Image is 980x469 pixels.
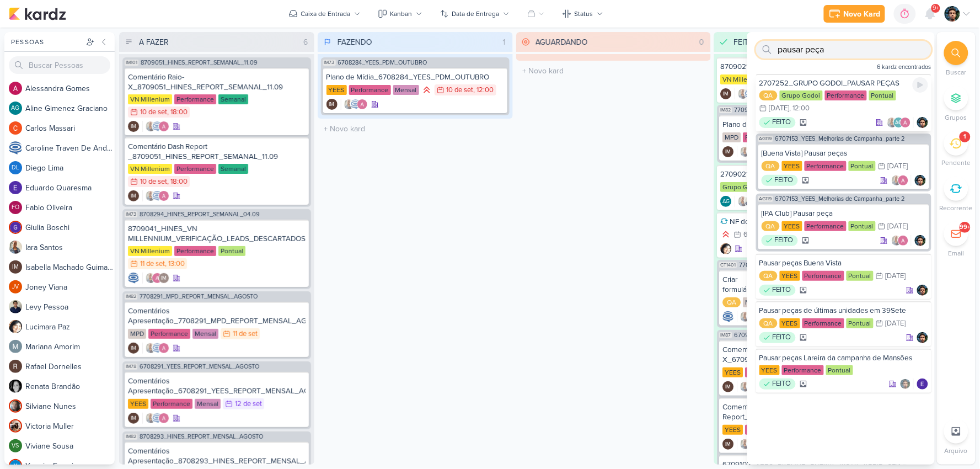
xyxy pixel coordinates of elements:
div: Criador(a): Isabella Machado Guimarães [128,190,139,201]
span: IM82 [720,107,732,113]
div: D i e g o L i m a [25,162,115,174]
button: Novo Kard [824,5,885,23]
div: QA [762,161,780,171]
p: IM [131,416,136,422]
img: Mariana Amorim [9,340,22,353]
div: VN Millenium [128,246,172,256]
div: FEITO [759,285,796,296]
div: Pontual [826,365,853,375]
span: AG119 [758,196,773,202]
span: 8708293_HINES_REPORT_MENSAL_AGOSTO [140,434,263,440]
img: Alessandra Gomes [158,343,169,354]
p: FO [12,205,19,211]
img: Iara Santos [145,190,156,201]
img: Nelito Junior [900,379,911,390]
img: Nelito Junior [917,332,928,343]
div: Criador(a): Isabella Machado Guimarães [128,343,139,354]
img: Caroline Traven De Andrade [128,273,139,284]
div: Colaboradores: Iara Santos, Caroline Traven De Andrade, Alessandra Gomes [142,413,169,424]
img: Iara Santos [145,121,156,132]
p: IM [724,92,729,97]
div: Performance [148,329,190,339]
div: Performance [151,399,192,409]
img: Alessandra Gomes [152,273,163,284]
div: V i v i a n e S o u s a [25,440,115,452]
div: , 18:00 [167,109,188,116]
p: DL [12,165,19,171]
div: Plano de Mídia_6708284_YEES_PDM_OUTUBRO [326,72,504,82]
p: FEITO [773,285,791,296]
span: 6708291_YEES_REPORT_MENSAL_AGOSTO [140,364,259,370]
div: 12 de set [235,401,262,408]
img: Iara Santos [740,311,751,322]
div: V i c t o r i a M u l l e r [25,420,115,432]
p: Buscar [946,67,967,77]
span: IM78 [125,364,137,370]
span: 8709051_HINES_REPORT_SEMANAL_11.09 [141,60,258,66]
img: Caroline Traven De Andrade [152,343,163,354]
div: Mensal [195,399,221,409]
img: Nelito Junior [945,6,960,22]
span: 7708151_MPD_ALTERAÇÃO_FORMULÁRIOS_META_ADS [740,262,891,268]
div: Fabio Oliveira [9,201,22,214]
div: Isabella Machado Guimarães [158,273,169,284]
div: 1 [499,36,511,48]
div: VN Millenium [128,164,172,174]
div: F a b i o O l i v e i r a [25,202,115,214]
p: IM [161,276,167,281]
div: L u c i m a r a P a z [25,321,115,333]
div: [DATE] [886,273,906,280]
div: Performance [802,271,844,281]
img: Rafael Dornelles [9,360,22,373]
div: [Buena Vista] Pausar peças [762,148,926,158]
div: C a r l o s M a s s a r i [25,122,115,134]
img: Caroline Traven De Andrade [152,413,163,424]
div: VN Millenium [721,74,765,84]
p: VS [12,443,19,449]
div: 99+ [960,223,971,232]
p: Arquivo [945,446,968,456]
img: Alessandra Gomes [898,175,909,186]
div: Performance [746,425,788,435]
div: Criador(a): Isabella Machado Guimarães [723,146,734,157]
img: Iara Santos [145,413,156,424]
img: Caroline Traven De Andrade [745,88,756,99]
div: QA [759,90,778,100]
div: [DATE] [769,105,790,112]
img: Caroline Traven De Andrade [350,99,361,110]
div: 6 [299,36,312,48]
input: Busque por kardz [756,41,931,58]
p: FEITO [773,117,791,128]
div: YEES [782,221,802,231]
div: Pontual [847,318,874,328]
div: Criador(a): Isabella Machado Guimarães [326,99,338,110]
span: 6 kardz encontrados [877,63,931,72]
div: Semanal [218,164,248,174]
p: FEITO [773,379,791,390]
img: Caroline Traven De Andrade [152,190,163,201]
div: Pontual [847,271,874,281]
div: Arquivado [802,237,809,244]
p: IM [131,124,136,130]
div: Pessoas [9,37,84,47]
img: Levy Pessoa [745,196,756,207]
div: , 18:00 [167,178,188,185]
div: Comentários Apresentação_8708293_HINES_REPORT_MENSAL_AGOSTO [128,446,306,466]
div: Colaboradores: Iara Santos, Alessandra Gomes [737,311,758,322]
div: YEES [723,425,743,435]
img: Alessandra Gomes [357,99,368,110]
div: YEES [759,365,780,375]
div: Arquivado [800,381,807,387]
div: Pausar peças Buena Vista [759,258,928,268]
div: Colaboradores: Iara Santos, Caroline Traven De Andrade, Alessandra Gomes [142,343,169,354]
img: Caroline Traven De Andrade [152,121,163,132]
img: Nelito Junior [915,235,926,246]
div: Performance [174,94,216,104]
div: Semanal [218,94,248,104]
div: Performance [825,90,867,100]
img: Nelito Junior [917,117,928,128]
p: AG [12,105,20,111]
div: Ligar relógio [913,77,928,93]
div: Performance [174,164,216,174]
div: Criador(a): Isabella Machado Guimarães [128,413,139,424]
